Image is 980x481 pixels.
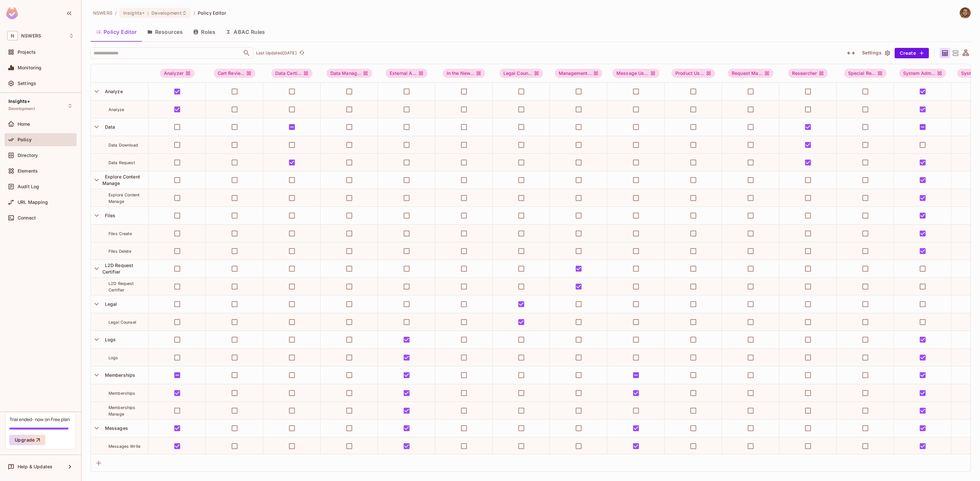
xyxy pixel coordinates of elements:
img: SReyMgAAAABJRU5ErkJggg== [6,7,18,19]
div: Analyzer [160,69,195,78]
span: Insights+ [8,99,30,104]
span: Workspace: NSWERS [21,33,41,38]
span: Legal Counsel [499,69,543,78]
span: Memberships [102,372,136,378]
span: Insights+ [123,10,145,16]
span: Policy [18,137,32,142]
div: System Adm... [899,69,946,78]
span: Analyze [102,89,123,94]
span: Click to refresh data [297,49,306,57]
span: Logs [102,337,116,342]
div: Special Re... [844,69,887,78]
span: Analyze [108,107,124,112]
button: Resources [142,24,188,40]
span: Files [102,213,116,218]
span: the active workspace [93,10,112,16]
span: Data Certifier [271,69,313,78]
button: ABAC Rules [221,24,270,40]
span: External Administrator [386,69,427,78]
span: refresh [299,50,305,56]
span: : [147,10,149,16]
img: Branden Barber [960,7,971,18]
span: Directory [18,153,38,158]
span: Data Download [108,143,138,148]
div: Trial ended- now on Free plan [9,416,70,422]
span: Legal Counsel [108,320,136,325]
button: Settings [859,48,892,58]
div: Request Ma... [728,69,773,78]
span: Product User [671,69,715,78]
div: External A... [386,69,427,78]
span: Home [18,121,30,127]
span: Special Reports [844,69,887,78]
span: Data [102,124,115,130]
span: Messages [102,425,128,431]
span: L2D Request Certifier [102,262,134,275]
div: Product Us... [671,69,715,78]
span: Help & Updates [18,464,52,469]
span: Settings [18,81,36,86]
button: refresh [298,49,306,57]
span: Cert Reviewer [214,69,256,78]
li: / [115,10,117,16]
button: Create [895,48,929,58]
span: Projects [18,50,36,55]
span: Management Committee Data Request Approver [555,69,603,78]
span: Files Delete [108,249,131,254]
span: Legal [102,301,117,307]
span: URL Mapping [18,200,48,205]
button: Open [242,49,251,58]
span: Files Create [108,231,132,236]
span: N [7,31,18,40]
span: Messages Write [108,444,140,449]
span: System Admin [899,69,946,78]
span: Explore Content Manage [102,174,140,186]
span: Development [8,106,35,111]
button: Policy Editor [91,24,142,40]
span: Policy Editor [198,10,226,16]
span: In the News [443,69,485,78]
span: Audit Log [18,184,39,189]
span: Message User [612,69,659,78]
span: Memberships [108,391,136,396]
div: Researcher [788,69,828,78]
div: Legal Coun... [499,69,543,78]
button: Roles [188,24,221,40]
span: Request Manager [728,69,773,78]
li: / [194,10,195,16]
span: Elements [18,168,38,174]
span: Explore Content Manage [108,192,139,204]
div: Management... [555,69,603,78]
span: Connect [18,215,36,220]
span: Data Manager [326,69,372,78]
span: Development [151,10,181,16]
button: Upgrade [9,435,45,445]
div: Data Manag... [326,69,372,78]
span: Logs [108,355,118,360]
span: Memberships Manage [108,405,136,417]
span: Monitoring [18,65,42,70]
div: In the New... [443,69,485,78]
span: L2D Request Certifier [108,281,134,292]
div: Data Certi... [271,69,313,78]
span: Data Request [108,160,135,165]
div: Cert Revie... [214,69,256,78]
p: Last Updated [DATE] [256,50,297,56]
div: Message Us... [612,69,659,78]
